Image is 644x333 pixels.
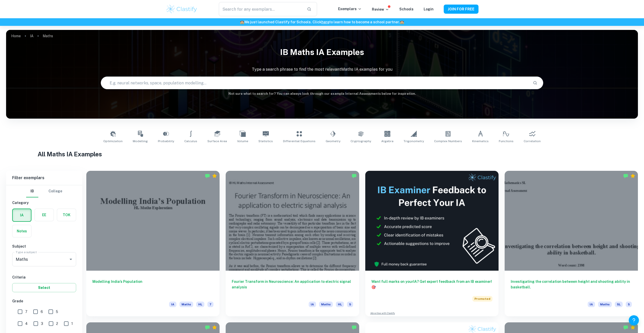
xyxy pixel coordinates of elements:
[12,298,76,304] h6: Grade
[11,32,21,40] a: Home
[237,139,248,143] span: Volume
[505,171,638,316] a: Investigating the correlation between height and shooting ability in basketball.IAMathsSL5
[371,279,492,290] h6: Want full marks on your IA ? Get expert feedback from an IB examiner!
[630,173,635,178] div: Premium
[205,173,210,178] img: Marked
[615,302,623,307] span: SL
[57,209,76,221] button: TOK
[207,302,213,307] span: 7
[26,185,38,197] button: IB
[365,171,499,316] a: Want full marks on yourIA? Get expert feedback from an IB examiner!PromotedAdvertise with Clastify
[309,302,316,307] span: IA
[41,309,43,314] span: 6
[444,5,478,14] button: JOIN FOR FREE
[205,325,210,330] img: Marked
[25,309,27,314] span: 7
[196,302,204,307] span: HL
[630,325,635,330] div: Premium
[166,4,198,14] img: Clastify logo
[12,244,76,249] h6: Subject
[56,321,58,326] span: 2
[30,32,34,40] a: IA
[381,139,393,143] span: Algebra
[56,309,58,314] span: 5
[6,44,638,60] h1: IB Maths IA examples
[169,302,176,307] span: IA
[13,209,31,221] button: IA
[472,296,492,302] span: Promoted
[319,302,333,307] span: Maths
[424,7,434,11] a: Login
[326,139,340,143] span: Geometry
[184,139,197,143] span: Calculus
[524,139,541,143] span: Correlation
[240,20,244,24] span: 🏫
[6,91,638,96] h6: Not sure what to search for? You can always look through our example Internal Assessments below f...
[321,20,329,24] a: here
[626,302,632,307] span: 5
[207,139,227,143] span: Surface Area
[38,150,606,159] h1: All Maths IA Examples
[226,171,359,316] a: Fourier Transform in Neuroscience: An application to electric signal analysisIAMathsHL5
[623,173,628,178] img: Marked
[6,171,82,185] h6: Filter exemplars
[212,173,217,178] div: Premium
[283,139,316,143] span: Differential Equations
[67,256,74,263] button: Open
[372,7,389,12] p: Review
[400,20,404,24] span: 🏫
[598,302,612,307] span: Maths
[472,139,489,143] span: Kinematics
[133,139,148,143] span: Modelling
[588,302,595,307] span: IA
[351,139,371,143] span: Cryptography
[101,76,529,90] input: E.g. neural networks, space, population modelling...
[43,33,53,39] p: Maths
[511,279,632,295] h6: Investigating the correlation between height and shooting ability in basketball.
[12,225,31,237] button: Notes
[1,19,643,25] h6: We just launched Clastify for Schools. Click to learn how to become a school partner.
[12,274,76,280] h6: Criteria
[404,139,424,143] span: Trigonometry
[258,139,273,143] span: Statistics
[399,7,414,11] a: Schools
[12,283,76,292] button: Select
[232,279,353,295] h6: Fourier Transform in Neuroscience: An application to electric signal analysis
[41,321,43,326] span: 3
[26,185,62,197] div: Filter type choice
[352,173,357,178] img: Marked
[629,315,639,325] button: Help and Feedback
[92,279,213,295] h6: Modelling India’s Population
[16,250,37,254] label: Type a subject
[370,311,395,315] a: Advertise with Clastify
[434,139,462,143] span: Complex Numbers
[48,185,62,197] button: College
[365,171,499,271] img: Thumbnail
[352,325,357,330] img: Marked
[71,321,73,326] span: 1
[86,171,220,316] a: Modelling India’s PopulationIAMathsHL7
[179,302,193,307] span: Maths
[623,325,628,330] img: Marked
[6,66,638,72] p: Type a search phrase to find the most relevant Maths IA examples for you
[12,200,76,206] h6: Category
[158,139,174,143] span: Probability
[499,139,514,143] span: Functions
[531,79,539,87] button: Search
[25,321,28,326] span: 4
[347,302,353,307] span: 5
[35,209,54,221] button: EE
[338,6,362,12] p: Exemplars
[371,285,376,289] span: 🎯
[219,2,303,16] input: Search for any exemplars...
[336,302,344,307] span: HL
[212,325,217,330] div: Premium
[103,139,123,143] span: Optimization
